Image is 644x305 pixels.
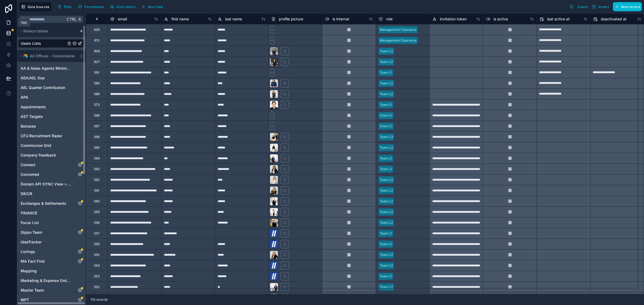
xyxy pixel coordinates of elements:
[380,231,392,236] div: Team L1
[380,49,393,54] div: Team L2
[94,231,100,236] div: 557
[94,167,100,171] div: 563
[21,20,27,25] div: App
[380,188,393,193] div: Team L2
[567,2,590,11] button: Export
[94,178,100,182] div: 562
[94,156,100,161] div: 564
[94,103,100,107] div: 573
[94,253,100,257] div: 555
[94,113,100,118] div: 568
[380,38,416,43] div: Management Clearance
[140,3,165,11] button: New field
[148,5,163,9] span: New field
[171,16,189,22] span: first name
[94,124,100,128] div: 567
[118,16,127,22] span: email
[380,252,393,257] div: Team L2
[90,297,108,302] span: 119 records
[380,59,393,64] div: Team L2
[380,177,393,182] div: Team L2
[621,5,640,9] span: New record
[94,60,100,64] div: 607
[94,274,100,278] div: 553
[94,49,100,53] div: 608
[76,3,105,11] button: Permissions
[598,5,609,9] span: Import
[590,2,611,11] button: Import
[380,113,392,118] div: Client L1
[116,5,136,9] span: Find column
[84,5,104,9] span: Permissions
[380,70,392,75] div: Team L1
[78,17,82,21] span: K
[94,221,100,225] div: 558
[380,242,392,247] div: Team L1
[380,81,393,86] div: Team L2
[611,2,642,11] a: New record
[380,27,416,32] div: Management Clearance
[380,263,393,268] div: Team L2
[279,16,303,22] span: profile picture
[380,285,393,289] div: Team L2
[440,16,467,22] span: invitation token
[66,16,77,23] span: Ctrl
[380,199,393,204] div: Team L2
[64,5,72,9] span: Filter
[94,38,99,43] div: 613
[380,102,392,107] div: Team L1
[380,135,393,139] div: Team L3
[380,274,392,279] div: Team L1
[94,285,100,289] div: 552
[94,199,100,203] div: 560
[94,92,100,96] div: 589
[613,2,642,11] button: New record
[380,156,392,161] div: Team L1
[28,5,49,9] span: Data Sources
[380,220,393,225] div: Team L2
[94,263,100,268] div: 554
[94,146,100,150] div: 565
[380,167,392,172] div: Team L1
[94,28,100,32] div: 629
[94,70,99,75] div: 591
[94,242,100,246] div: 556
[94,135,100,139] div: 566
[380,92,393,96] div: Team L2
[386,16,393,22] span: role
[56,3,74,11] button: Filter
[108,3,137,11] button: Find column
[19,2,51,11] button: Data Sources
[94,188,99,193] div: 561
[76,3,108,11] a: Permissions
[94,81,100,85] div: 590
[493,16,508,22] span: is active
[94,210,100,214] div: 559
[225,16,242,22] span: last name
[601,16,627,22] span: deactivated at
[380,124,392,129] div: Client L1
[547,16,570,22] span: last active at
[90,17,103,21] div: #
[380,145,393,150] div: Team L2
[380,210,393,214] div: Team L2
[578,5,588,9] span: Export
[332,16,349,22] span: is internal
